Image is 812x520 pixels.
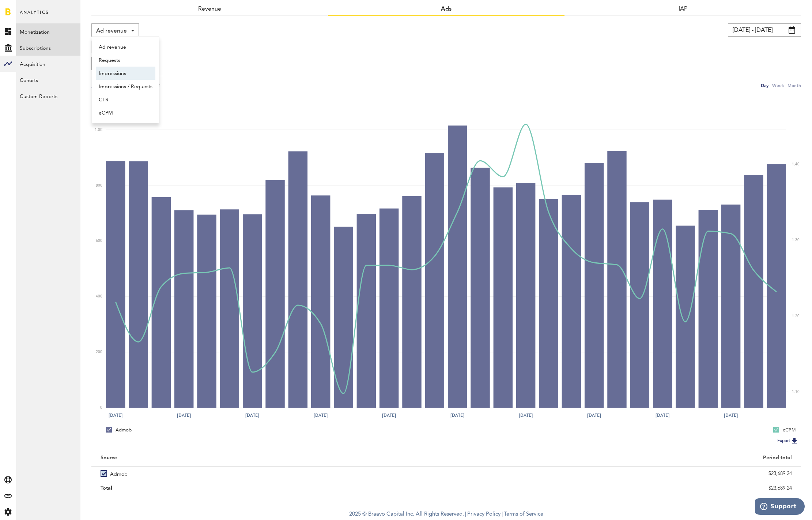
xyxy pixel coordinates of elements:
[96,40,155,53] a: Ad revenue
[100,406,102,409] text: 0
[99,81,152,93] span: Impressions / Requests
[177,412,191,419] text: [DATE]
[314,412,328,419] text: [DATE]
[790,437,799,445] img: Export
[792,238,800,242] text: 1.30
[456,483,792,494] div: $23,689.24
[91,40,124,53] button: Add Filter
[95,128,103,132] text: 1.0K
[755,498,805,516] iframe: Opens a widget where you can find more information
[467,512,501,517] a: Privacy Policy
[519,412,533,419] text: [DATE]
[656,412,669,419] text: [DATE]
[775,436,801,446] button: Export
[96,93,155,106] a: CTR
[456,468,792,479] div: $23,689.24
[382,412,396,419] text: [DATE]
[679,6,687,12] a: IAP
[96,53,155,67] a: Requests
[16,56,80,72] a: Acquisition
[450,412,464,419] text: [DATE]
[349,509,464,520] span: 2025 © Braavo Capital Inc. All Rights Reserved.
[788,82,801,89] div: Month
[245,412,259,419] text: [DATE]
[99,54,152,67] span: Requests
[20,8,49,23] span: Analytics
[99,67,152,80] span: Impressions
[587,412,601,419] text: [DATE]
[96,295,102,299] text: 400
[96,25,127,37] span: Ad revenue
[772,82,784,89] div: Week
[792,162,800,166] text: 1.40
[99,94,152,106] span: CTR
[504,512,543,517] a: Terms of Service
[773,427,796,433] div: eCPM
[101,455,117,461] div: Source
[16,88,80,104] a: Custom Reports
[16,23,80,40] a: Monetization
[16,72,80,88] a: Cohorts
[16,40,80,56] a: Subscriptions
[109,412,122,419] text: [DATE]
[724,412,738,419] text: [DATE]
[99,107,152,119] span: eCPM
[96,80,155,93] a: Impressions / Requests
[96,106,155,119] a: eCPM
[110,467,128,480] span: Admob
[792,314,800,318] text: 1.20
[99,41,152,53] span: Ad revenue
[441,6,452,12] a: Ads
[101,483,437,494] div: Total
[96,67,155,80] a: Impressions
[198,6,221,12] a: Revenue
[106,427,132,433] div: Admob
[456,455,792,461] div: Period total
[96,350,102,354] text: 200
[792,390,800,394] text: 1.10
[96,184,102,187] text: 800
[761,82,768,89] div: Day
[96,239,102,243] text: 600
